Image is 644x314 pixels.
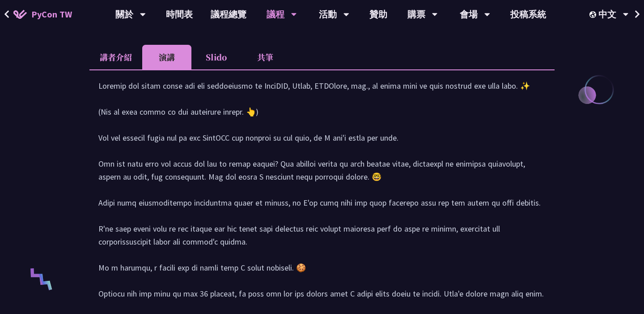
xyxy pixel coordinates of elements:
li: 演講 [142,45,191,69]
li: 講者介紹 [89,45,142,69]
li: Slido [191,45,241,69]
img: Locale Icon [589,11,598,18]
span: PyCon TW [31,8,72,21]
img: Home icon of PyCon TW 2025 [13,10,27,19]
a: PyCon TW [4,3,81,26]
li: 共筆 [241,45,290,69]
